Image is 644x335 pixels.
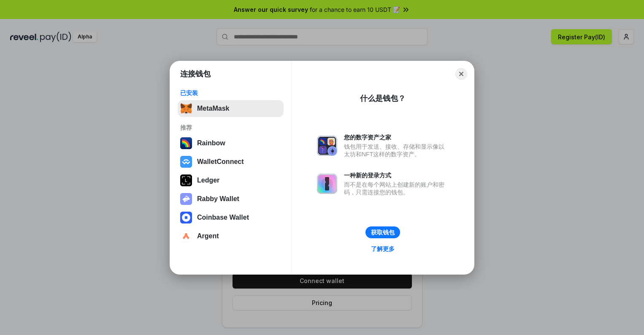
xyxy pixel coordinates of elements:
img: svg+xml,%3Csvg%20width%3D%22120%22%20height%3D%22120%22%20viewBox%3D%220%200%20120%20120%22%20fil... [180,137,192,149]
img: svg+xml,%3Csvg%20xmlns%3D%22http%3A%2F%2Fwww.w3.org%2F2000%2Fsvg%22%20fill%3D%22none%22%20viewBox... [317,174,337,194]
div: Argent [197,232,219,240]
img: svg+xml,%3Csvg%20width%3D%2228%22%20height%3D%2228%22%20viewBox%3D%220%200%2028%2028%22%20fill%3D... [180,156,192,168]
div: Coinbase Wallet [197,214,249,221]
div: MetaMask [197,105,229,112]
button: MetaMask [178,100,284,117]
button: 获取钱包 [365,226,400,238]
div: 获取钱包 [371,229,395,236]
a: 了解更多 [366,243,400,254]
img: svg+xml,%3Csvg%20xmlns%3D%22http%3A%2F%2Fwww.w3.org%2F2000%2Fsvg%22%20fill%3D%22none%22%20viewBox... [180,193,192,205]
div: 钱包用于发送、接收、存储和显示像以太坊和NFT这样的数字资产。 [344,143,449,158]
img: svg+xml,%3Csvg%20xmlns%3D%22http%3A%2F%2Fwww.w3.org%2F2000%2Fsvg%22%20fill%3D%22none%22%20viewBox... [317,136,337,156]
img: svg+xml,%3Csvg%20fill%3D%22none%22%20height%3D%2233%22%20viewBox%3D%220%200%2035%2033%22%20width%... [180,103,192,114]
button: Coinbase Wallet [178,209,284,226]
h1: 连接钱包 [180,69,211,79]
button: Close [455,68,467,80]
div: Ledger [197,177,219,184]
div: Rabby Wallet [197,195,239,203]
button: Ledger [178,172,284,189]
div: 一种新的登录方式 [344,172,449,179]
div: Rainbow [197,139,225,147]
div: 了解更多 [371,245,395,253]
div: 您的数字资产之家 [344,133,449,141]
button: WalletConnect [178,153,284,170]
div: 已安装 [180,89,281,97]
img: svg+xml,%3Csvg%20xmlns%3D%22http%3A%2F%2Fwww.w3.org%2F2000%2Fsvg%22%20width%3D%2228%22%20height%3... [180,174,192,186]
img: svg+xml,%3Csvg%20width%3D%2228%22%20height%3D%2228%22%20viewBox%3D%220%200%2028%2028%22%20fill%3D... [180,212,192,223]
button: Rainbow [178,135,284,152]
img: svg+xml,%3Csvg%20width%3D%2228%22%20height%3D%2228%22%20viewBox%3D%220%200%2028%2028%22%20fill%3D... [180,230,192,242]
button: Rabby Wallet [178,191,284,207]
div: 而不是在每个网站上创建新的账户和密码，只需连接您的钱包。 [344,181,449,196]
div: WalletConnect [197,158,244,166]
div: 什么是钱包？ [360,93,406,103]
button: Argent [178,228,284,245]
div: 推荐 [180,124,281,131]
